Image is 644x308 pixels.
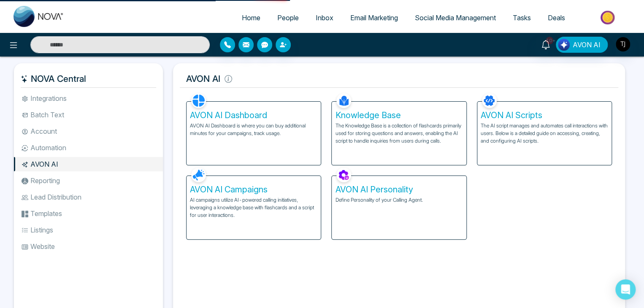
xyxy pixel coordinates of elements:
[14,239,163,254] li: Website
[406,10,504,26] a: Social Media Management
[14,190,163,204] li: Lead Distribution
[335,122,463,145] p: The Knowledge Base is a collection of flashcards primarily used for storing questions and answers...
[548,14,565,22] span: Deals
[190,196,317,219] p: AI campaigns utilize AI-powered calling initiatives, leveraging a knowledge base with flashcards ...
[191,168,206,182] img: AVON AI Campaigns
[558,39,570,51] img: Lead Flow
[14,173,163,188] li: Reporting
[350,14,398,22] span: Email Marketing
[335,196,463,204] p: Define Personality of your Calling Agent.
[180,70,618,88] h5: AVON AI
[504,10,539,26] a: Tasks
[481,110,608,120] h5: AVON AI Scripts
[513,14,531,22] span: Tasks
[335,184,463,195] h5: AVON AI Personality
[556,37,608,53] button: AVON AI
[190,110,317,120] h5: AVON AI Dashboard
[190,184,317,195] h5: AVON AI Campaigns
[269,10,307,26] a: People
[335,110,463,120] h5: Knowledge Base
[336,168,351,182] img: AVON AI Personality
[233,10,269,26] a: Home
[14,223,163,237] li: Listings
[14,124,163,138] li: Account
[191,93,206,108] img: AVON AI Dashboard
[578,8,639,27] img: Market-place.gif
[14,206,163,221] li: Templates
[307,10,342,26] a: Inbox
[316,14,333,22] span: Inbox
[336,93,351,108] img: Knowledge Base
[539,10,574,26] a: Deals
[481,122,608,145] p: The AI script manages and automates call interactions with users. Below is a detailed guide on ac...
[573,40,601,50] span: AVON AI
[277,14,299,22] span: People
[415,14,496,22] span: Social Media Management
[616,37,630,51] img: User Avatar
[21,70,156,88] h5: NOVA Central
[14,157,163,171] li: AVON AI
[14,140,163,155] li: Automation
[14,108,163,122] li: Batch Text
[14,91,163,105] li: Integrations
[190,122,317,137] p: AVON AI Dashboard is where you can buy additional minutes for your campaigns, track usage.
[546,37,553,44] span: 10+
[482,93,497,108] img: AVON AI Scripts
[342,10,406,26] a: Email Marketing
[536,37,556,51] a: 10+
[242,14,260,22] span: Home
[615,279,636,300] div: Open Intercom Messenger
[14,6,64,27] img: Nova CRM Logo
